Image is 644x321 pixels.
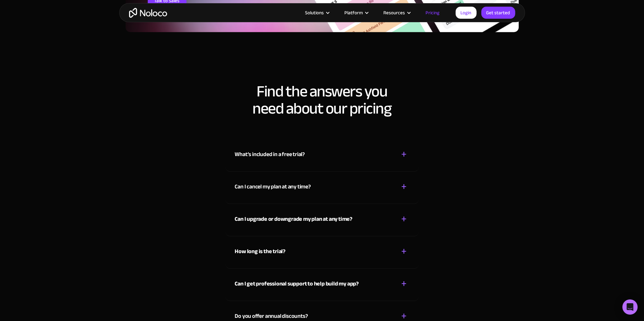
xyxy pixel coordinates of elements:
div: Platform [345,9,363,17]
div: Do you offer annual discounts? [235,311,308,321]
div: + [401,149,407,160]
div: Resources [376,9,418,17]
div: + [401,213,407,225]
div: Resources [384,9,405,17]
div: Solutions [297,9,337,17]
div: Can I cancel my plan at any time? [235,182,311,192]
a: home [129,8,167,18]
div: Platform [337,9,376,17]
div: What’s included in a free trial? [235,150,305,159]
div: + [401,278,407,289]
strong: How long is the trial? [235,246,286,257]
div: + [401,246,407,257]
a: Login [456,7,477,19]
a: Get started [481,7,515,19]
div: Solutions [305,9,324,17]
a: Pricing [418,9,448,17]
div: Open Intercom Messenger [622,299,638,315]
strong: Can I get professional support to help build my app? [235,278,359,289]
div: + [401,181,407,192]
strong: Can I upgrade or downgrade my plan at any time? [235,214,353,224]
